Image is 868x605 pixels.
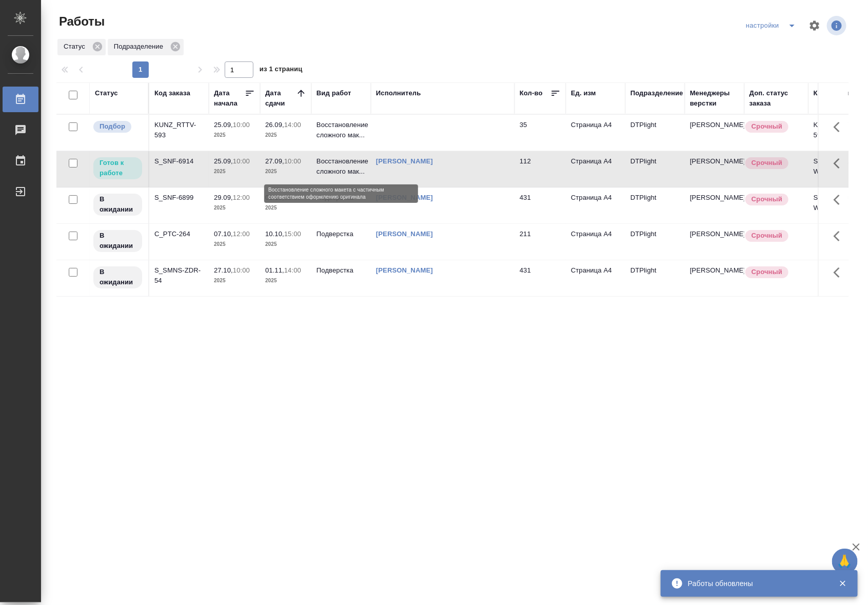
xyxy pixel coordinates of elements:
[752,194,782,204] p: Срочный
[832,549,858,574] button: 🙏
[690,156,739,166] p: [PERSON_NAME]
[260,63,303,78] span: из 1 страниц
[154,120,204,140] div: KUNZ_RTTV-593
[233,121,250,129] p: 10:00
[752,267,782,277] p: Срочный
[233,194,250,201] p: 12:00
[827,115,852,139] button: Здесь прячутся важные кнопки
[515,115,566,151] td: 35
[515,260,566,296] td: 431
[92,229,143,253] div: Исполнитель назначен, приступать к работе пока рано
[317,265,366,276] p: Подверстка
[214,130,255,140] p: 2025
[265,266,284,274] p: 01.11,
[802,13,827,38] span: Настроить таблицу
[92,265,143,289] div: Исполнитель назначен, приступать к работе пока рано
[520,88,543,98] div: Кол-во
[265,203,306,213] p: 2025
[233,230,250,238] p: 12:00
[566,187,625,223] td: Страница А4
[690,229,739,239] p: [PERSON_NAME]
[56,13,105,30] span: Работы
[571,88,596,98] div: Ед. изм
[233,157,250,165] p: 10:00
[265,276,306,286] p: 2025
[284,230,301,238] p: 15:00
[566,115,625,151] td: Страница А4
[814,88,853,98] div: Код работы
[214,157,233,165] p: 25.09,
[317,120,366,140] p: Восстановление сложного мак...
[566,224,625,260] td: Страница А4
[376,194,433,201] a: [PERSON_NAME]
[108,39,184,55] div: Подразделение
[690,88,739,109] div: Менеджеры верстки
[154,229,204,239] div: C_PTC-264
[214,88,245,109] div: Дата начала
[808,187,868,223] td: S_SNF-6899-WK-015
[317,156,366,177] p: Восстановление сложного мак...
[265,239,306,249] p: 2025
[317,229,366,239] p: Подверстка
[625,260,685,296] td: DTPlight
[827,260,852,285] button: Здесь прячутся важные кнопки
[214,230,233,238] p: 07.10,
[265,121,284,129] p: 26.09,
[57,39,106,55] div: Статус
[749,88,803,109] div: Доп. статус заказа
[284,194,301,201] p: 12:00
[265,194,284,201] p: 01.10,
[154,156,204,166] div: S_SNF-6914
[154,193,204,203] div: S_SNF-6899
[515,224,566,260] td: 211
[92,193,143,217] div: Исполнитель назначен, приступать к работе пока рано
[100,158,136,178] p: Готов к работе
[284,121,301,129] p: 14:00
[265,130,306,140] p: 2025
[214,194,233,201] p: 29.09,
[690,193,739,203] p: [PERSON_NAME]
[114,41,167,52] p: Подразделение
[625,151,685,187] td: DTPlight
[214,166,255,177] p: 2025
[376,230,433,238] a: [PERSON_NAME]
[827,16,849,35] span: Посмотреть информацию
[214,203,255,213] p: 2025
[832,579,853,588] button: Закрыть
[92,120,143,134] div: Можно подбирать исполнителей
[690,265,739,276] p: [PERSON_NAME]
[214,121,233,129] p: 25.09,
[743,17,802,34] div: split button
[214,276,255,286] p: 2025
[214,266,233,274] p: 27.10,
[808,151,868,187] td: S_SNF-6914-WK-010
[233,266,250,274] p: 10:00
[625,187,685,223] td: DTPlight
[100,121,125,132] p: Подбор
[265,88,296,109] div: Дата сдачи
[625,115,685,151] td: DTPlight
[827,224,852,248] button: Здесь прячутся важные кнопки
[566,151,625,187] td: Страница А4
[376,88,421,98] div: Исполнитель
[376,266,433,274] a: [PERSON_NAME]
[630,88,683,98] div: Подразделение
[100,267,136,287] p: В ожидании
[100,231,136,251] p: В ожидании
[625,224,685,260] td: DTPlight
[836,551,854,572] span: 🙏
[265,166,306,177] p: 2025
[752,121,782,132] p: Срочный
[827,151,852,176] button: Здесь прячутся важные кнопки
[515,151,566,187] td: 112
[154,265,204,286] div: S_SMNS-ZDR-54
[100,194,136,215] p: В ожидании
[827,187,852,212] button: Здесь прячутся важные кнопки
[64,41,89,52] p: Статус
[265,157,284,165] p: 27.09,
[515,187,566,223] td: 431
[317,193,366,203] p: Подверстка
[688,578,823,589] div: Работы обновлены
[284,157,301,165] p: 10:00
[808,115,868,151] td: KUNZ_RTTV-593-WK-011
